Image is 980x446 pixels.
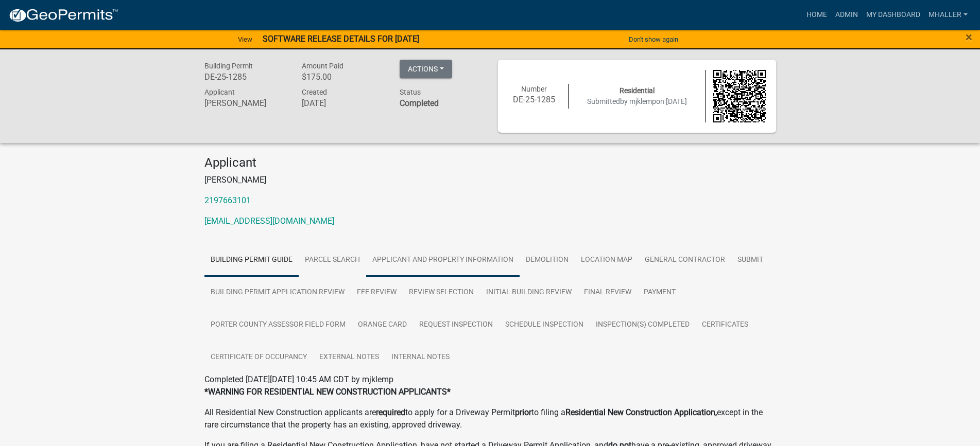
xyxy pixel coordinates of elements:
p: [PERSON_NAME] [204,174,776,186]
button: Actions [400,60,452,78]
h6: $175.00 [302,72,384,82]
strong: prior [515,407,531,417]
a: Demolition [520,244,575,277]
a: Building Permit Application Review [204,276,351,309]
strong: required [376,407,405,417]
span: Building Permit [204,62,253,70]
span: Completed [DATE][DATE] 10:45 AM CDT by mjklemp [204,374,393,384]
a: Internal Notes [385,341,456,374]
h6: [PERSON_NAME] [204,98,287,108]
strong: *WARNING FOR RESIDENTIAL NEW CONSTRUCTION APPLICANTS* [204,387,451,397]
a: Location Map [575,244,639,277]
span: by mjklemp [620,97,656,105]
a: Building Permit Guide [204,244,299,277]
span: Applicant [204,88,235,96]
strong: SOFTWARE RELEASE DETAILS FOR [DATE] [263,34,419,44]
a: Home [802,5,831,25]
span: Created [302,88,327,96]
button: Don't show again [625,31,682,48]
a: Schedule Inspection [499,309,590,342]
a: My Dashboard [862,5,924,25]
a: View [234,31,256,48]
a: Parcel search [299,244,366,277]
h4: Applicant [204,155,776,170]
button: Close [966,31,972,43]
a: Applicant and Property Information [366,244,520,277]
a: Request Inspection [413,309,499,342]
span: Submitted on [DATE] [587,97,687,105]
a: [EMAIL_ADDRESS][DOMAIN_NAME] [204,216,334,226]
h6: DE-25-1285 [204,72,287,82]
a: External Notes [313,341,385,374]
img: QR code [713,70,766,122]
strong: Completed [400,98,439,108]
a: Orange Card [352,309,413,342]
a: Admin [831,5,862,25]
span: Status [400,88,421,96]
a: Certificate of Occupancy [204,341,313,374]
a: Submit [731,244,769,277]
a: mhaller [924,5,972,25]
a: Review Selection [403,276,480,309]
h6: DE-25-1285 [508,95,561,104]
p: All Residential New Construction applicants are to apply for a Driveway Permit to filing a except... [204,406,776,431]
a: Inspection(s) Completed [590,309,696,342]
a: Payment [638,276,682,309]
span: Amount Paid [302,62,343,70]
span: × [966,30,972,44]
h6: [DATE] [302,98,384,108]
a: Certificates [696,309,754,342]
a: Final Review [578,276,638,309]
span: Residential [620,86,655,95]
a: Fee Review [351,276,403,309]
strong: Residential New Construction Application, [565,407,717,417]
a: Initial Building Review [480,276,578,309]
a: Porter County Assessor Field Form [204,309,352,342]
a: General Contractor [639,244,731,277]
span: Number [521,85,547,93]
a: 2197663101 [204,195,251,205]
